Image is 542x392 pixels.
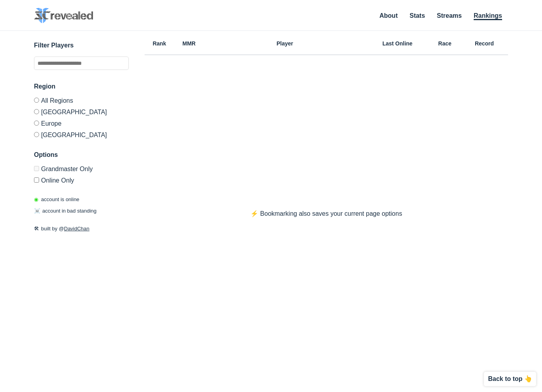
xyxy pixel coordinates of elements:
a: Rankings [474,12,502,20]
h6: Last Online [366,41,429,46]
h6: MMR [174,41,204,46]
input: [GEOGRAPHIC_DATA] [34,132,39,137]
input: All Regions [34,98,39,103]
h6: Player [204,41,366,46]
input: [GEOGRAPHIC_DATA] [34,109,39,114]
p: Back to top 👆 [488,376,532,382]
p: ⚡️ Bookmarking also saves your current page options [235,209,418,219]
h6: Rank [145,41,174,46]
h3: Options [34,150,129,160]
h6: Record [461,41,508,46]
h3: Filter Players [34,41,129,50]
label: [GEOGRAPHIC_DATA] [34,129,129,138]
h3: Region [34,82,129,91]
label: Only show accounts currently laddering [34,174,129,184]
span: ☠️ [34,208,40,214]
a: DavidChan [64,226,89,232]
input: Europe [34,121,39,126]
p: account is online [34,196,79,204]
a: Streams [437,12,462,19]
input: Grandmaster Only [34,166,39,171]
label: Europe [34,117,129,129]
a: Stats [410,12,425,19]
input: Online Only [34,177,39,183]
img: SC2 Revealed [34,8,93,23]
p: account in bad standing [34,207,96,215]
p: built by @ [34,225,129,233]
label: [GEOGRAPHIC_DATA] [34,106,129,117]
a: About [380,12,398,19]
label: All Regions [34,98,129,106]
span: 🛠 [34,226,39,232]
span: ◉ [34,196,38,202]
h6: Race [429,41,461,46]
label: Only Show accounts currently in Grandmaster [34,166,129,174]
